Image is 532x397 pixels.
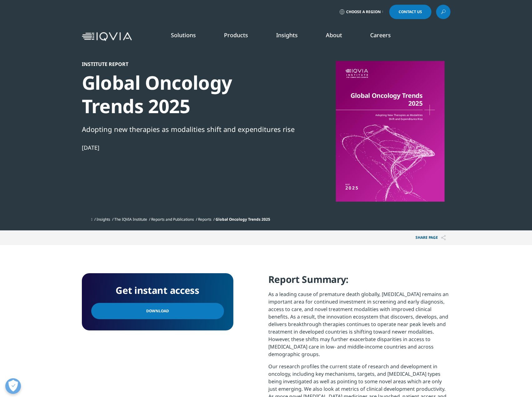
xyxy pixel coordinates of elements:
a: The IQVIA Institute [114,217,147,222]
a: Download [91,303,224,319]
button: Open Preferences [5,378,21,394]
span: Choose a Region [346,9,381,14]
span: Contact Us [399,10,422,14]
div: Institute Report [82,61,296,67]
a: Insights [97,217,110,222]
img: Share PAGE [441,235,446,240]
span: Global Oncology Trends 2025 [216,217,270,222]
span: Download [146,308,169,314]
a: Reports [198,217,211,222]
a: Insights [276,31,298,39]
button: Share PAGEShare PAGE [411,230,450,245]
div: Adopting new therapies as modalities shift and expenditures rise [82,124,296,134]
nav: Primary [134,22,450,51]
a: Solutions [171,31,196,39]
p: As a leading cause of premature death globally, [MEDICAL_DATA] remains an important area for cont... [268,290,450,363]
p: Share PAGE [411,230,450,245]
a: Products [224,31,248,39]
a: Contact Us [389,5,431,19]
div: [DATE] [82,144,296,151]
img: IQVIA Healthcare Information Technology and Pharma Clinical Research Company [82,32,132,41]
h4: Report Summary: [268,273,450,290]
a: Reports and Publications [151,217,194,222]
div: Global Oncology Trends 2025 [82,71,296,118]
a: About [326,31,342,39]
h4: Get instant access [91,283,224,298]
a: Careers [370,31,391,39]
